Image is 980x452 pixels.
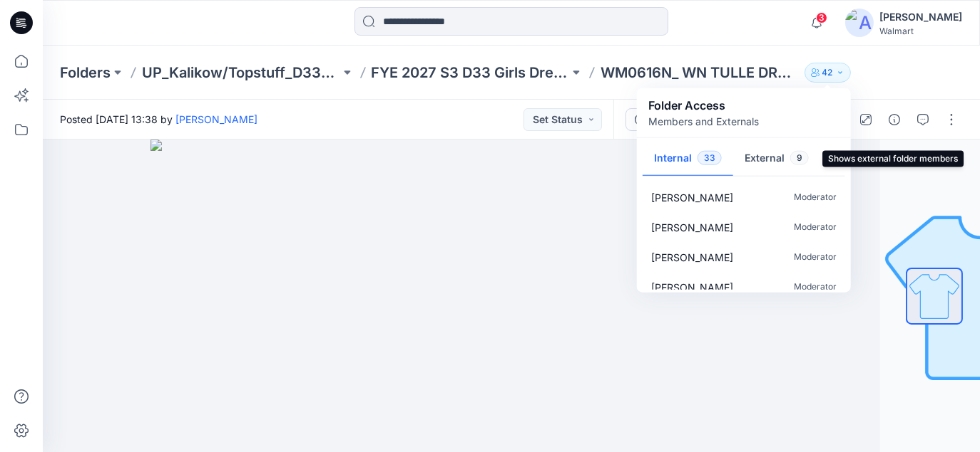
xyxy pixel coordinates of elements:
[640,242,848,272] a: [PERSON_NAME]Moderator
[640,212,848,242] a: [PERSON_NAME]Moderator
[142,63,340,83] a: UP_Kalikow/Topstuff_D33_Girls Dresses
[648,97,759,114] p: Folder Access
[794,249,837,264] p: Moderator
[822,65,833,80] p: 42
[372,63,570,83] a: FYE 2027 S3 D33 Girls Dresses Isfel/Topstuff
[879,26,962,36] div: Walmart
[879,9,962,26] div: [PERSON_NAME]
[845,9,874,37] img: avatar
[626,108,725,131] button: WM0616N_ WN TULLE DRESS
[60,63,111,83] a: Folders
[733,141,820,177] button: External
[643,141,733,177] button: Internal
[651,249,733,264] p: Evelyn Cheng
[794,279,837,294] p: Moderator
[794,189,837,204] p: Moderator
[651,219,733,234] p: Lucy Templeman
[601,63,799,83] p: WM0616N_ WN TULLE DRESS
[175,113,257,125] a: [PERSON_NAME]
[651,189,733,204] p: Sezanna Wallace
[698,151,722,165] span: 33
[907,269,961,323] img: All colorways
[640,182,848,212] a: [PERSON_NAME]Moderator
[883,108,906,131] button: Details
[651,279,733,294] p: Helen Stephens
[60,112,257,127] span: Posted [DATE] 13:38 by
[648,114,759,129] p: Members and Externals
[816,12,827,23] span: 3
[790,151,809,165] span: 9
[640,272,848,302] a: [PERSON_NAME]Moderator
[150,140,673,452] img: eyJhbGciOiJIUzI1NiIsImtpZCI6IjAiLCJzbHQiOiJzZXMiLCJ0eXAiOiJKV1QifQ.eyJkYXRhIjp7InR5cGUiOiJzdG9yYW...
[805,63,851,83] button: 42
[794,219,837,234] p: Moderator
